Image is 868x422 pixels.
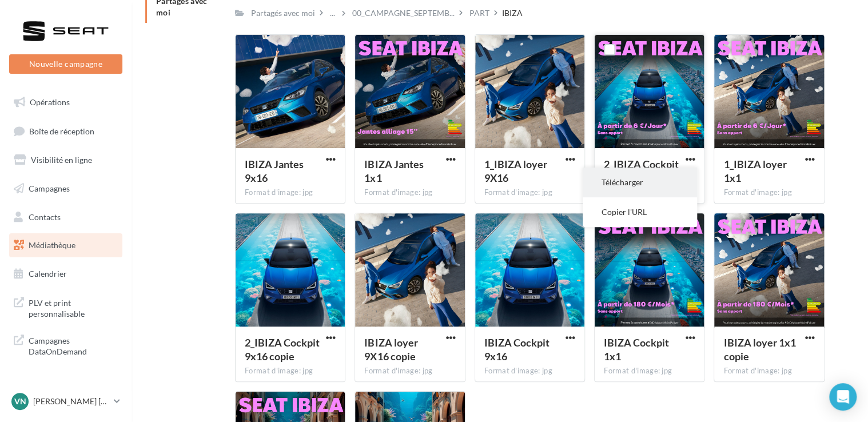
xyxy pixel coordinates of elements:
span: IBIZA loyer 1x1 copie [723,336,795,363]
a: Médiathèque [7,233,125,257]
a: Campagnes DataOnDemand [7,328,125,362]
a: PLV et print personnalisable [7,290,125,324]
span: 1_IBIZA loyer 9X16 [484,158,547,184]
div: Format d'image: jpg [723,188,814,198]
span: 2_IBIZA Cockpit 1x1 copie [604,158,679,184]
span: VN [14,396,26,407]
span: 00_CAMPAGNE_SEPTEMB... [352,7,455,19]
a: Boîte de réception [7,119,125,144]
div: ... [328,5,337,21]
div: Open Intercom Messenger [829,383,857,411]
div: IBIZA [502,7,523,19]
div: Format d'image: jpg [364,366,455,376]
span: IBIZA Cockpit 1x1 [604,336,669,363]
a: Campagnes [7,177,125,201]
button: Copier l'URL [583,197,697,227]
a: VN [PERSON_NAME] [PERSON_NAME] [9,391,122,412]
span: Contacts [29,212,61,221]
div: PART [469,7,489,19]
span: Campagnes DataOnDemand [29,333,118,357]
span: 2_IBIZA Cockpit 9x16 copie [245,336,320,363]
a: Contacts [7,205,125,229]
div: Format d'image: jpg [484,188,575,198]
span: Médiathèque [29,240,75,250]
span: Campagnes [29,184,70,193]
p: [PERSON_NAME] [PERSON_NAME] [33,396,109,407]
button: Télécharger [583,168,697,197]
div: Format d'image: jpg [364,188,455,198]
div: Partagés avec moi [251,7,315,19]
span: PLV et print personnalisable [29,295,118,320]
span: IBIZA Jantes 9x16 [245,158,304,184]
span: Calendrier [29,269,67,278]
a: Visibilité en ligne [7,148,125,172]
span: IBIZA loyer 9X16 copie [364,336,417,363]
span: IBIZA Jantes 1x1 [364,158,423,184]
span: Boîte de réception [29,126,94,136]
span: Visibilité en ligne [31,155,92,165]
div: Format d'image: jpg [604,366,695,376]
div: Format d'image: jpg [723,366,814,376]
span: 1_IBIZA loyer 1x1 [723,158,786,184]
span: IBIZA Cockpit 9x16 [484,336,550,363]
a: Calendrier [7,262,125,286]
a: Opérations [7,90,125,114]
button: Nouvelle campagne [9,54,122,74]
div: Format d'image: jpg [484,366,575,376]
span: Opérations [30,97,70,107]
div: Format d'image: jpg [245,366,336,376]
div: Format d'image: jpg [245,188,336,198]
